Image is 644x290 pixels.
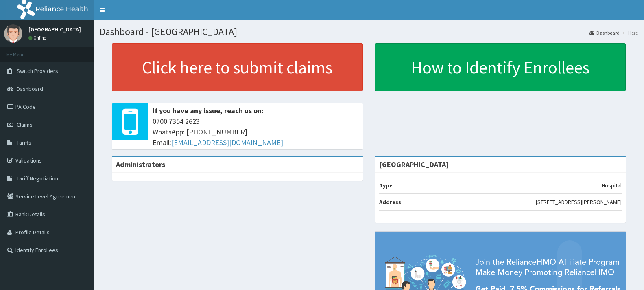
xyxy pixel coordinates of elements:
h1: Dashboard - [GEOGRAPHIC_DATA] [100,26,638,37]
b: If you have any issue, reach us on: [153,106,264,115]
a: Click here to submit claims [112,43,363,91]
a: [EMAIL_ADDRESS][DOMAIN_NAME] [171,138,283,147]
span: Tariff Negotiation [17,175,58,182]
strong: [GEOGRAPHIC_DATA] [379,160,449,169]
b: Address [379,198,401,206]
span: Tariffs [17,139,31,146]
span: Dashboard [17,85,43,92]
p: [STREET_ADDRESS][PERSON_NAME] [536,198,622,206]
a: Dashboard [589,29,620,36]
span: Switch Providers [17,67,58,75]
span: Claims [17,121,33,128]
img: User Image [4,24,22,43]
a: Online [28,35,48,41]
li: Here [620,29,638,36]
span: 0700 7354 2623 WhatsApp: [PHONE_NUMBER] Email: [153,116,359,147]
a: How to Identify Enrollees [375,43,626,91]
p: [GEOGRAPHIC_DATA] [28,26,81,32]
p: Hospital [602,181,622,189]
b: Type [379,182,393,189]
b: Administrators [116,160,165,169]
